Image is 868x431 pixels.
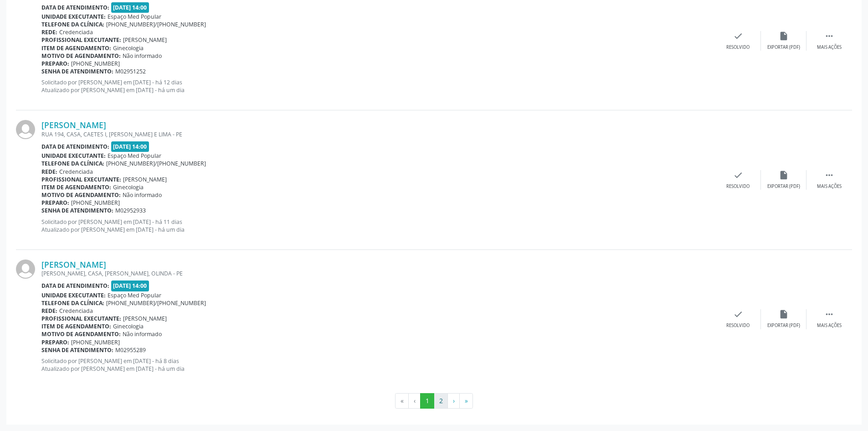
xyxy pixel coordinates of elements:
[779,31,789,41] i: insert_drive_file
[111,280,149,291] span: [DATE] 14:00
[733,31,743,41] i: check
[71,338,120,346] span: [PHONE_NUMBER]
[41,4,109,11] b: Data de atendimento:
[108,152,161,160] span: Espaço Med Popular
[71,199,120,207] span: [PHONE_NUMBER]
[41,60,69,68] b: Preparo:
[41,21,104,28] b: Telefone da clínica:
[459,393,473,409] button: Go to last page
[16,120,35,139] img: img
[113,322,144,330] span: Ginecologia
[779,309,789,319] i: insert_drive_file
[41,307,57,315] b: Rede:
[41,191,121,199] b: Motivo de agendamento:
[41,207,113,214] b: Senha de atendimento:
[108,13,161,21] span: Espaço Med Popular
[41,176,121,183] b: Profissional executante:
[113,44,144,52] span: Ginecologia
[115,346,146,354] span: M02955289
[41,260,106,270] a: [PERSON_NAME]
[733,170,743,180] i: check
[420,393,434,409] button: Go to page 1
[123,52,162,60] span: Não informado
[59,307,93,315] span: Credenciada
[726,44,750,51] div: Resolvido
[41,168,57,176] b: Rede:
[824,309,834,319] i: 
[41,218,715,234] p: Solicitado por [PERSON_NAME] em [DATE] - há 11 dias Atualizado por [PERSON_NAME] em [DATE] - há u...
[113,183,144,191] span: Ginecologia
[41,160,104,167] b: Telefone da clínica:
[767,44,800,51] div: Exportar (PDF)
[726,183,750,190] div: Resolvido
[115,207,146,214] span: M02952933
[41,68,113,75] b: Senha de atendimento:
[123,36,167,44] span: [PERSON_NAME]
[111,141,149,152] span: [DATE] 14:00
[106,160,206,167] span: [PHONE_NUMBER]/[PHONE_NUMBER]
[106,21,206,28] span: [PHONE_NUMBER]/[PHONE_NUMBER]
[41,346,113,354] b: Senha de atendimento:
[733,309,743,319] i: check
[71,60,120,68] span: [PHONE_NUMBER]
[41,120,106,130] a: [PERSON_NAME]
[41,52,121,60] b: Motivo de agendamento:
[767,322,800,329] div: Exportar (PDF)
[115,68,146,75] span: M02951252
[41,357,715,373] p: Solicitado por [PERSON_NAME] em [DATE] - há 8 dias Atualizado por [PERSON_NAME] em [DATE] - há um...
[767,183,800,190] div: Exportar (PDF)
[41,13,106,21] b: Unidade executante:
[59,28,93,36] span: Credenciada
[41,36,121,44] b: Profissional executante:
[434,393,448,409] button: Go to page 2
[824,31,834,41] i: 
[41,315,121,322] b: Profissional executante:
[41,199,69,207] b: Preparo:
[447,393,460,409] button: Go to next page
[41,282,109,290] b: Data de atendimento:
[123,191,162,199] span: Não informado
[41,270,715,277] div: [PERSON_NAME], CASA, [PERSON_NAME], OLINDA - PE
[123,315,167,322] span: [PERSON_NAME]
[111,2,149,13] span: [DATE] 14:00
[41,152,106,160] b: Unidade executante:
[123,330,162,338] span: Não informado
[16,260,35,279] img: img
[16,393,852,409] ul: Pagination
[817,183,842,190] div: Mais ações
[779,170,789,180] i: insert_drive_file
[41,143,109,151] b: Data de atendimento:
[817,44,842,51] div: Mais ações
[41,44,111,52] b: Item de agendamento:
[726,322,750,329] div: Resolvido
[41,28,57,36] b: Rede:
[59,168,93,176] span: Credenciada
[41,338,69,346] b: Preparo:
[123,176,167,183] span: [PERSON_NAME]
[106,299,206,307] span: [PHONE_NUMBER]/[PHONE_NUMBER]
[41,183,111,191] b: Item de agendamento:
[817,322,842,329] div: Mais ações
[41,291,106,299] b: Unidade executante:
[41,299,104,307] b: Telefone da clínica:
[824,170,834,180] i: 
[41,330,121,338] b: Motivo de agendamento:
[108,291,161,299] span: Espaço Med Popular
[41,130,715,138] div: RUA 194, CASA, CAETES I, [PERSON_NAME] E LIMA - PE
[41,78,715,94] p: Solicitado por [PERSON_NAME] em [DATE] - há 12 dias Atualizado por [PERSON_NAME] em [DATE] - há u...
[41,322,111,330] b: Item de agendamento:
